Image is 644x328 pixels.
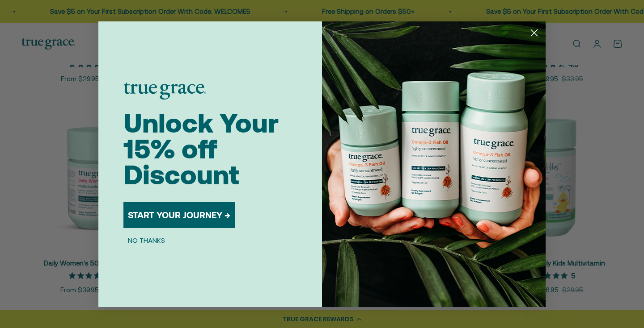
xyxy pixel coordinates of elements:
img: 098727d5-50f8-4f9b-9554-844bb8da1403.jpeg [322,21,546,307]
button: Close dialog [526,25,542,41]
span: Unlock Your 15% off Discount [123,108,279,190]
button: NO THANKS [123,235,169,246]
img: logo placeholder [123,83,206,100]
button: START YOUR JOURNEY → [123,202,235,228]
